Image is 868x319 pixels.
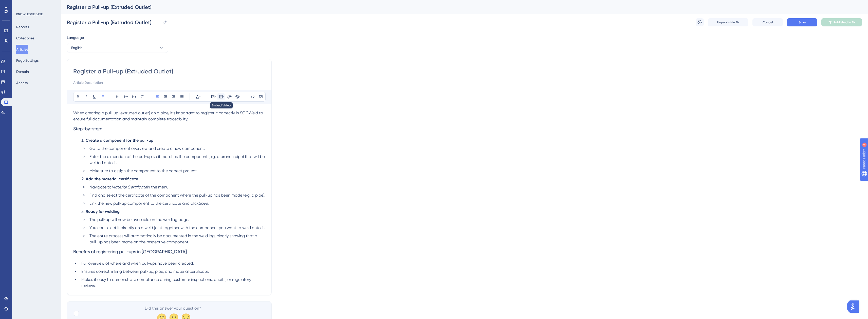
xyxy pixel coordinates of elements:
[16,34,34,43] button: Categories
[16,67,29,76] button: Domain
[16,12,43,16] div: KNOWLEDGE BASE
[752,18,783,26] button: Cancel
[799,20,806,24] span: Save
[73,79,265,86] input: Article Description
[199,201,208,206] em: Save
[86,209,120,214] strong: Ready for welding
[717,20,739,24] span: Unpublish in EN
[81,277,252,288] span: Makes it easy to demonstrate compliance during customer inspections, audits, or regulatory reviews.
[821,18,862,26] button: Published in EN
[73,126,102,131] span: Step-by-step:
[67,19,160,26] input: Article Name
[67,35,84,41] span: Language
[89,154,266,165] span: Enter the dimension of the pull-up so it matches the component (e.g. a branch pipe) that will be ...
[86,138,153,143] strong: Create a component for the pull-up
[89,146,205,151] span: Go to the component overview and create a new component.
[112,185,147,189] em: Material Certificate
[145,305,201,311] span: Did this answer your question?
[12,1,32,7] span: Need Help?
[16,78,28,87] button: Access
[847,299,862,314] iframe: UserGuiding AI Assistant Launcher
[89,193,265,198] span: Find and select the certificate of the component where the pull-up has been made (e.g. a pipe).
[89,225,265,230] span: You can select it directly on a weld joint together with the component you want to weld onto it.
[35,3,37,7] div: 4
[708,18,748,26] button: Unpublish in EN
[89,233,258,244] span: The entire process will automatically be documented in the weld log, clearly showing that a pull-...
[86,177,138,181] strong: Add the material certificate
[89,217,189,222] span: The pull-up will now be available on the welding page.
[208,201,209,206] span: .
[89,185,112,189] span: Navigate to
[89,168,198,173] span: Make sure to assign the component to the correct project.
[73,249,187,254] span: Benefits of registering pull-ups in [GEOGRAPHIC_DATA]
[67,4,849,11] div: Register a Pull-up (Extruded Outlet)
[763,20,773,24] span: Cancel
[16,22,29,31] button: Reports
[81,269,209,274] span: Ensures correct linking between pull-up, pipe, and material certificate.
[16,45,28,54] button: Articles
[787,18,817,26] button: Save
[147,185,170,189] span: in the menu.
[834,20,855,24] span: Published in EN
[73,110,264,121] span: When creating a pull-up (extruded outlet) on a pipe, it’s important to register it correctly in S...
[16,56,39,65] button: Page Settings
[71,45,82,51] span: English
[81,261,194,266] span: Full overview of where and when pull-ups have been created.
[67,43,168,53] button: English
[73,67,265,75] input: Article Title
[89,201,199,206] span: Link the new pull-up component to the certificate and click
